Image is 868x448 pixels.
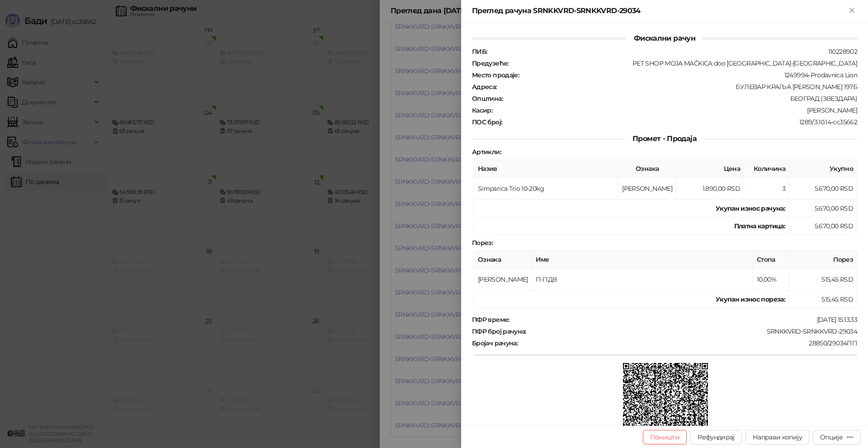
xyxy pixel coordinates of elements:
strong: Порез : [472,239,493,247]
td: [PERSON_NAME] [474,269,532,291]
th: Укупно [789,160,857,178]
div: 1289/3.10.14-cc35662 [503,118,858,126]
th: Цена [676,160,744,178]
div: БЕОГРАД (ЗВЕЗДАРА) [504,94,858,103]
strong: Адреса : [472,83,497,91]
td: 515,45 RSD [789,269,857,291]
th: Име [532,251,753,269]
strong: Касир : [472,106,492,114]
strong: Платна картица : [734,222,785,230]
th: Стопа [753,251,789,269]
div: [DATE] 15:13:33 [510,316,858,324]
td: 5.670,00 RSD [789,178,857,200]
div: [PERSON_NAME] [493,106,858,114]
button: Поништи [643,430,687,444]
strong: ПФР број рачуна : [472,327,526,335]
td: 10,00% [753,269,789,291]
strong: ПИБ : [472,47,487,56]
div: PET SHOP MOJA MAČKICA doo [GEOGRAPHIC_DATA]-[GEOGRAPHIC_DATA] [509,59,858,67]
th: Ознака [474,251,532,269]
button: Close [846,5,857,16]
strong: Предузеће : [472,59,509,67]
strong: ПФР време : [472,316,509,324]
td: 3 [744,178,789,200]
td: Simparica Trio 10-20kg [474,178,618,200]
div: Преглед рачуна SRNKKVRD-SRNKKVRD-29034 [472,5,846,16]
td: П-ПДВ [532,269,753,291]
button: Направи копију [745,430,809,444]
div: SRNKKVRD-SRNKKVRD-29034 [527,327,858,335]
div: 110228902 [488,47,858,56]
span: Направи копију [753,433,802,441]
span: Промет - Продаја [625,134,704,143]
th: Ознака [618,160,676,178]
button: Опције [813,430,861,444]
span: Фискални рачун [627,34,703,42]
strong: Место продаје : [472,71,519,79]
th: Назив [474,160,618,178]
strong: Укупан износ рачуна : [716,204,785,212]
td: 1.890,00 RSD [676,178,744,200]
strong: Артикли : [472,148,501,156]
div: БУЛЕВАР КРАЉА [PERSON_NAME] 197Б [498,83,858,91]
div: 1249994-Prodavnica Lion [520,71,858,79]
div: 28850/29034ПП [519,339,858,347]
td: [PERSON_NAME] [618,178,676,200]
th: Порез [789,251,857,269]
strong: ПОС број : [472,118,502,126]
strong: Укупан износ пореза: [716,295,785,303]
td: 5.670,00 RSD [789,200,857,217]
strong: Бројач рачуна : [472,339,518,347]
td: 5.670,00 RSD [789,217,857,235]
th: Количина [744,160,789,178]
button: Рефундирај [690,430,742,444]
td: 515,45 RSD [789,291,857,308]
div: Опције [820,433,843,441]
strong: Општина : [472,94,503,103]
